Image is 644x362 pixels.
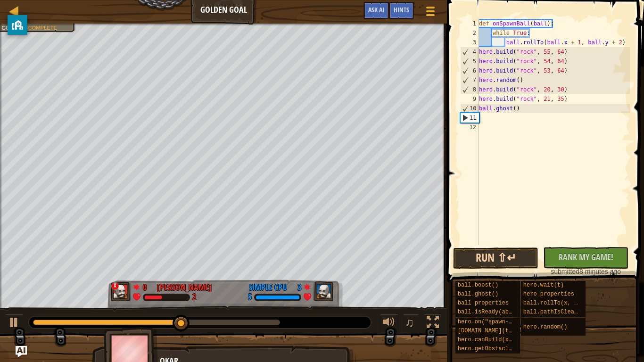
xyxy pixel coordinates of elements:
[460,28,479,38] div: 2
[458,337,522,343] span: hero.canBuild(x, y)
[461,113,479,123] div: 11
[405,315,414,329] span: ♫
[111,282,132,302] img: thang_avatar_frame.png
[460,94,479,104] div: 9
[458,300,509,306] span: ball properties
[461,104,479,113] div: 10
[249,281,287,294] div: Simple CPU
[461,57,479,66] div: 5
[460,38,479,47] div: 3
[192,293,196,302] div: 2
[523,300,581,306] span: ball.rollTo(x, y)
[368,5,384,14] span: Ask AI
[559,251,613,263] span: Rank My Game!
[461,85,479,94] div: 8
[111,282,119,290] div: x
[458,309,529,315] span: ball.isReady(ability)
[461,47,479,57] div: 4
[458,346,539,352] span: hero.getObstacleAt(x, y)
[458,328,543,334] span: [DOMAIN_NAME](type, x, y)
[461,75,479,85] div: 7
[248,293,252,302] div: 5
[143,281,152,290] div: 0
[458,282,498,288] span: ball.boost()
[157,281,212,294] div: [PERSON_NAME]
[363,2,389,19] button: Ask AI
[458,291,498,297] span: ball.ghost()
[380,314,398,333] button: Adjust volume
[548,267,624,276] div: 8 minutes ago
[523,309,598,315] span: ball.pathIsClear(x, y)
[394,5,409,14] span: Hints
[23,25,57,31] span: Incomplete
[461,66,479,75] div: 6
[460,123,479,132] div: 12
[453,247,538,269] button: Run ⇧↵
[419,2,442,24] button: Show game menu
[292,281,301,290] div: 3
[16,346,27,357] button: Ask AI
[551,268,579,275] span: submitted
[523,324,568,330] span: hero.random()
[460,19,479,28] div: 1
[523,291,574,297] span: hero properties
[8,15,27,35] button: privacy banner
[423,314,442,333] button: Toggle fullscreen
[403,314,419,333] button: ♫
[543,247,628,269] button: Rank My Game!
[523,282,564,288] span: hero.wait(t)
[5,314,24,333] button: Ctrl + P: Play
[313,282,334,302] img: thang_avatar_frame.png
[458,319,539,325] span: hero.on("spawn-ball", f)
